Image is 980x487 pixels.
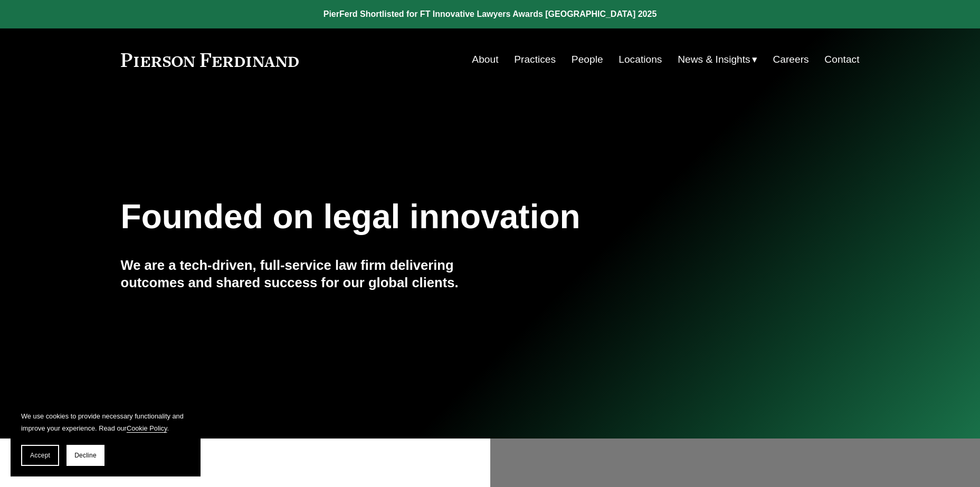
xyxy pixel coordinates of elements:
a: Cookie Policy [127,424,167,432]
h4: We are a tech-driven, full-service law firm delivering outcomes and shared success for our global... [121,257,490,291]
a: About [472,50,498,70]
span: News & Insights [678,51,750,69]
button: Decline [66,445,104,466]
span: Accept [30,452,50,459]
a: folder dropdown [678,50,757,70]
a: Practices [514,50,556,70]
section: Cookie banner [11,400,201,476]
h1: Founded on legal innovation [121,198,737,236]
a: Contact [824,50,859,70]
a: People [572,50,603,70]
p: We use cookies to provide necessary functionality and improve your experience. Read our . [21,410,190,434]
span: Decline [74,452,97,459]
button: Accept [21,445,59,466]
a: Locations [619,50,662,70]
a: Careers [773,50,808,70]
